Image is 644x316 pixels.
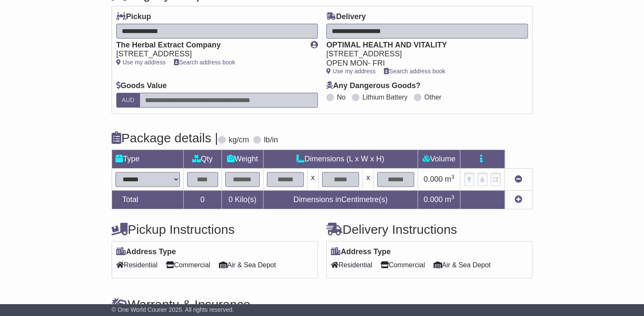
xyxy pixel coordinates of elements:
[445,195,454,204] span: m
[183,190,221,209] td: 0
[116,81,167,91] label: Goods Value
[515,195,522,204] a: Add new item
[326,41,519,50] div: OPTIMAL HEALTH AND VITALITY
[423,195,442,204] span: 0.000
[174,59,235,66] a: Search address book
[307,168,318,190] td: x
[263,190,417,209] td: Dimensions in Centimetre(s)
[116,41,302,50] div: The Herbal Extract Company
[445,175,454,183] span: m
[166,258,210,272] span: Commercial
[112,306,234,313] span: © One World Courier 2025. All rights reserved.
[116,12,151,22] label: Pickup
[326,12,366,22] label: Delivery
[515,175,522,183] a: Remove this item
[381,258,425,272] span: Commercial
[424,93,441,101] label: Other
[451,194,454,200] sup: 3
[229,136,249,145] label: kg/cm
[331,258,372,272] span: Residential
[116,59,165,66] a: Use my address
[116,93,140,108] label: AUD
[326,222,532,236] h4: Delivery Instructions
[112,190,184,209] td: Total
[326,59,519,68] div: OPEN MON- FRI
[362,93,408,101] label: Lithium Battery
[116,258,157,272] span: Residential
[112,222,318,236] h4: Pickup Instructions
[183,150,221,168] td: Qty
[112,150,184,168] td: Type
[417,150,460,168] td: Volume
[326,68,375,75] a: Use my address
[116,50,302,59] div: [STREET_ADDRESS]
[264,136,278,145] label: lb/in
[112,131,218,145] h4: Package details |
[221,190,263,209] td: Kilo(s)
[326,50,519,59] div: [STREET_ADDRESS]
[219,258,276,272] span: Air & Sea Depot
[263,150,417,168] td: Dimensions (L x W x H)
[451,174,454,180] sup: 3
[112,297,532,311] h4: Warranty & Insurance
[434,258,491,272] span: Air & Sea Depot
[362,168,373,190] td: x
[423,175,442,183] span: 0.000
[116,247,176,257] label: Address Type
[337,93,345,101] label: No
[326,81,420,91] label: Any Dangerous Goods?
[331,247,391,257] label: Address Type
[384,68,445,75] a: Search address book
[228,195,232,204] span: 0
[221,150,263,168] td: Weight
